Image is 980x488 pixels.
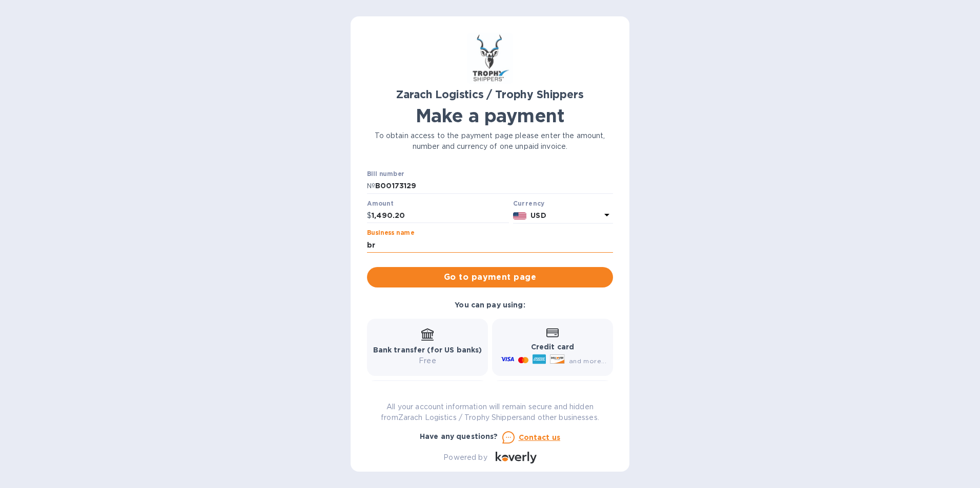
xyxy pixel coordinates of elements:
[367,402,613,423] p: All your account information will remain secure and hidden from Zarach Logistics / Trophy Shipper...
[367,230,414,236] label: Business name
[367,237,613,253] input: Enter business name
[531,343,574,351] b: Credit card
[396,88,583,101] b: Zarach Logistics / Trophy Shippers
[455,301,525,309] b: You can pay using:
[530,211,546,219] b: USD
[367,105,613,126] h1: Make a payment
[443,452,487,463] p: Powered by
[513,199,545,207] b: Currency
[367,130,613,152] p: To obtain access to the payment page please enter the amount, number and currency of one unpaid i...
[367,210,372,221] p: $
[367,171,404,178] label: Bill number
[373,346,482,354] b: Bank transfer (for US banks)
[367,201,393,207] label: Amount
[519,433,561,441] u: Contact us
[373,356,482,366] p: Free
[367,267,613,287] button: Go to payment page
[372,208,509,224] input: 0.00
[513,212,527,219] img: USD
[375,271,605,283] span: Go to payment page
[367,181,375,191] p: №
[375,179,613,194] input: Enter bill number
[569,357,606,365] span: and more...
[420,432,498,440] b: Have any questions?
